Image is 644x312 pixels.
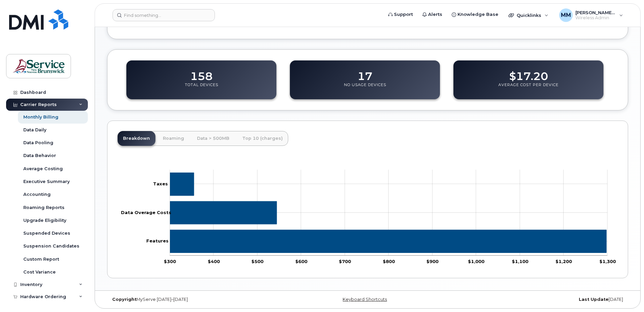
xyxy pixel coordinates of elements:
[504,8,553,22] div: Quicklinks
[418,8,447,21] a: Alerts
[498,82,559,95] p: Average Cost Per Device
[153,181,168,186] tspan: Taxes
[157,131,190,146] a: Roaming
[107,297,281,302] div: MyServe [DATE]–[DATE]
[575,15,616,21] span: Wireless Admin
[468,258,485,264] tspan: $1,000
[343,297,387,302] a: Keyboard Shortcuts
[517,12,541,18] span: Quicklinks
[554,8,628,22] div: McEachern, Melissa (ASD-E)
[185,82,218,95] p: Total Devices
[394,11,413,18] span: Support
[599,258,616,264] tspan: $1,300
[383,8,418,21] a: Support
[555,258,572,264] tspan: $1,200
[295,258,307,264] tspan: $600
[509,63,548,82] dd: $17.20
[190,63,213,82] dd: 158
[113,9,215,21] input: Find something...
[579,297,609,302] strong: Last Update
[512,258,528,264] tspan: $1,100
[164,258,176,264] tspan: $300
[447,8,503,21] a: Knowledge Base
[344,82,386,95] p: No Usage Devices
[118,131,155,146] a: Breakdown
[383,258,395,264] tspan: $800
[575,10,616,15] span: [PERSON_NAME] (ASD-E)
[357,63,372,82] dd: 17
[121,209,171,215] tspan: Data Overage Costs
[454,297,628,302] div: [DATE]
[208,258,220,264] tspan: $400
[192,131,235,146] a: Data > 500MB
[170,173,606,253] g: Series
[339,258,351,264] tspan: $700
[112,297,137,302] strong: Copyright
[426,258,439,264] tspan: $900
[146,238,169,243] tspan: Features
[561,11,571,19] span: MM
[251,258,264,264] tspan: $500
[457,11,498,18] span: Knowledge Base
[41,170,616,264] g: Chart
[428,11,442,18] span: Alerts
[237,131,288,146] a: Top 10 (charges)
